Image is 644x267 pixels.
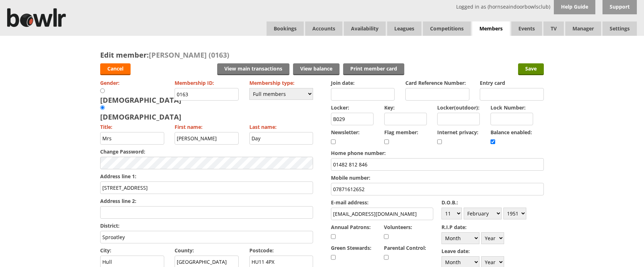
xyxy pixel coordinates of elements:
label: Membership type: [249,79,313,86]
label: Internet privacy: [437,129,491,136]
label: Entry card [480,79,544,86]
label: Join date: [331,79,395,86]
label: Key: [384,104,427,111]
label: Lock Number: [491,104,533,111]
label: City: [100,247,164,254]
label: Green Stewards: [331,244,380,251]
label: Address line 1: [100,173,313,180]
span: TV [543,21,564,36]
a: View balance [293,63,340,75]
span: Manager [565,21,601,36]
label: Parental Control: [384,244,433,251]
span: [PERSON_NAME] (0163) [149,50,229,60]
label: Leave date: [441,248,544,254]
label: Locker(outdoor): [437,104,480,111]
div: [DEMOGRAPHIC_DATA] [100,105,181,122]
label: Newsletter: [331,129,384,136]
label: D.O.B.: [441,199,544,206]
label: District: [100,222,313,229]
span: Settings [602,21,637,36]
label: Locker: [331,104,374,111]
label: Gender: [100,79,164,86]
label: County: [175,247,239,254]
a: Competitions [423,21,471,36]
a: Events [511,21,542,36]
label: First name: [175,123,239,130]
label: Flag member: [384,129,438,136]
label: Volunteers: [384,224,433,230]
label: Last name: [249,123,313,130]
label: Membership ID: [175,79,239,86]
label: R.I.P date: [441,224,544,230]
a: Bookings [267,21,304,36]
label: Mobile number: [331,174,544,181]
div: [DEMOGRAPHIC_DATA] [100,88,181,105]
label: Card Reference Number: [405,79,469,86]
label: Balance enabled: [491,129,544,136]
a: View main transactions [217,63,289,75]
a: Cancel [100,63,131,75]
label: Change Password: [100,148,313,155]
label: Home phone number: [331,150,544,156]
label: E-mail address: [331,199,433,206]
label: Address line 2: [100,198,313,204]
label: Title: [100,123,164,130]
a: Availability [344,21,386,36]
a: Leagues [387,21,421,36]
a: Print member card [343,63,404,75]
span: Accounts [305,21,342,36]
label: Postcode: [249,247,313,254]
label: Annual Patrons: [331,224,380,230]
input: Save [518,63,544,75]
span: Members [472,21,510,36]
